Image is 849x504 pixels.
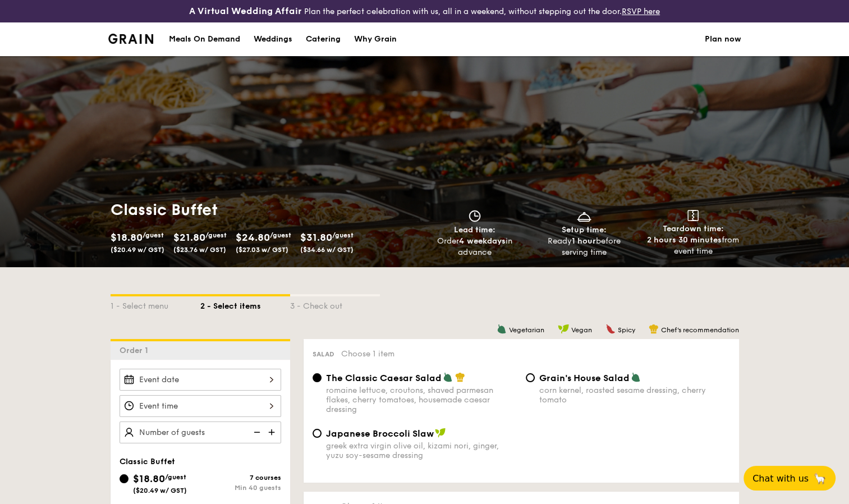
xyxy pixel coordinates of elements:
strong: 2 hours 30 minutes [647,235,722,245]
img: icon-chef-hat.a58ddaea.svg [649,324,659,334]
span: Classic Buffet [120,457,175,466]
span: Grain's House Salad [539,373,630,383]
div: Order in advance [425,236,525,258]
input: $18.80/guest($20.49 w/ GST)7 coursesMin 40 guests [120,474,129,483]
a: Meals On Demand [162,22,247,56]
a: Weddings [247,22,299,56]
h1: Classic Buffet [111,200,420,220]
img: icon-reduce.1d2dbef1.svg [247,421,264,443]
div: from event time [643,235,744,257]
div: 2 - Select items [200,296,290,312]
div: Meals On Demand [169,22,240,56]
div: corn kernel, roasted sesame dressing, cherry tomato [539,386,730,405]
input: Number of guests [120,421,281,443]
img: icon-vegetarian.fe4039eb.svg [631,372,641,382]
span: Order 1 [120,346,153,355]
span: ($20.49 w/ GST) [111,246,164,254]
div: 7 courses [200,474,281,482]
a: Plan now [705,22,741,56]
span: /guest [143,231,164,239]
span: Setup time: [562,225,607,235]
span: ($20.49 w/ GST) [133,487,187,494]
img: icon-vegan.f8ff3823.svg [558,324,569,334]
div: Ready before serving time [534,236,634,258]
input: Japanese Broccoli Slawgreek extra virgin olive oil, kizami nori, ginger, yuzu soy-sesame dressing [313,429,322,438]
span: Japanese Broccoli Slaw [326,428,434,439]
span: Vegetarian [509,326,544,334]
span: Teardown time: [663,224,724,233]
img: icon-vegetarian.fe4039eb.svg [497,324,507,334]
div: Weddings [254,22,292,56]
span: $24.80 [236,231,270,244]
div: 3 - Check out [290,296,380,312]
span: $18.80 [133,473,165,485]
span: $31.80 [300,231,332,244]
span: Choose 1 item [341,349,394,359]
div: romaine lettuce, croutons, shaved parmesan flakes, cherry tomatoes, housemade caesar dressing [326,386,517,414]
input: Event time [120,395,281,417]
strong: 4 weekdays [459,236,505,246]
h4: A Virtual Wedding Affair [189,4,302,18]
img: icon-vegetarian.fe4039eb.svg [443,372,453,382]
div: greek extra virgin olive oil, kizami nori, ginger, yuzu soy-sesame dressing [326,441,517,460]
img: icon-dish.430c3a2e.svg [576,210,593,222]
button: Chat with us🦙 [744,466,836,491]
div: 1 - Select menu [111,296,200,312]
strong: 1 hour [572,236,596,246]
input: Grain's House Saladcorn kernel, roasted sesame dressing, cherry tomato [526,373,535,382]
div: Catering [306,22,341,56]
span: ($34.66 w/ GST) [300,246,354,254]
a: RSVP here [622,7,660,16]
div: Why Grain [354,22,397,56]
img: icon-clock.2db775ea.svg [466,210,483,222]
a: Catering [299,22,347,56]
input: The Classic Caesar Saladromaine lettuce, croutons, shaved parmesan flakes, cherry tomatoes, house... [313,373,322,382]
span: $21.80 [173,231,205,244]
img: icon-spicy.37a8142b.svg [605,324,616,334]
span: /guest [332,231,354,239]
span: Spicy [618,326,635,334]
span: /guest [270,231,291,239]
span: Chat with us [752,473,809,484]
a: Why Grain [347,22,403,56]
img: icon-teardown.65201eee.svg [687,210,699,221]
span: ($23.76 w/ GST) [173,246,226,254]
span: /guest [205,231,227,239]
div: Plan the perfect celebration with us, all in a weekend, without stepping out the door. [141,4,708,18]
span: Lead time: [454,225,495,235]
a: Logotype [108,34,154,44]
span: $18.80 [111,231,143,244]
span: The Classic Caesar Salad [326,373,442,383]
span: ($27.03 w/ GST) [236,246,288,254]
span: /guest [165,473,186,481]
img: icon-add.58712e84.svg [264,421,281,443]
span: Salad [313,350,334,358]
img: icon-chef-hat.a58ddaea.svg [455,372,465,382]
span: 🦙 [813,472,827,485]
span: Chef's recommendation [661,326,739,334]
span: Vegan [571,326,592,334]
img: icon-vegan.f8ff3823.svg [435,428,446,438]
div: Min 40 guests [200,484,281,492]
img: Grain [108,34,154,44]
input: Event date [120,369,281,391]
